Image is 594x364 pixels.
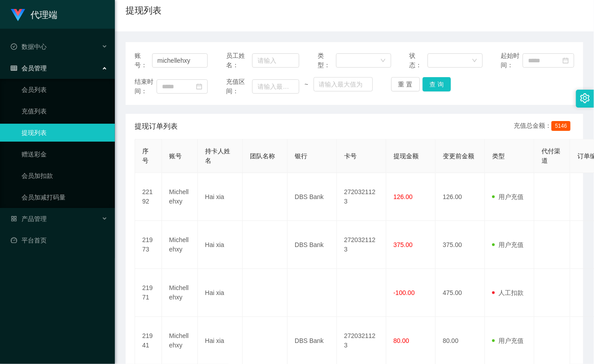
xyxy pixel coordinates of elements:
[250,152,275,160] span: 团队名称
[393,193,413,200] span: 126.00
[542,147,560,164] span: 代付渠道
[514,121,574,132] div: 充值总金额：
[380,58,386,64] i: 图标: down
[226,51,252,70] span: 员工姓名：
[135,51,152,70] span: 账号：
[135,269,162,317] td: 21971
[580,93,590,103] i: 图标: setting
[393,241,413,248] span: 375.00
[393,289,415,296] span: -100.00
[344,152,357,160] span: 卡号
[409,51,428,70] span: 状态：
[135,77,157,96] span: 结束时间：
[501,51,523,70] span: 起始时间：
[299,80,313,89] span: ~
[152,53,208,68] input: 请输入
[22,102,108,120] a: 充值列表
[318,51,336,70] span: 类型：
[22,124,108,142] a: 提现列表
[492,193,524,200] span: 用户充值
[11,65,47,72] span: 会员管理
[126,4,162,17] h1: 提现列表
[11,9,25,22] img: logo.9652507e.png
[252,53,299,68] input: 请输入
[135,121,178,132] span: 提现订单列表
[295,152,307,160] span: 银行
[492,337,524,344] span: 用户充值
[31,0,57,29] h1: 代理端
[423,77,451,91] button: 查 询
[288,173,337,221] td: DBS Bank
[22,145,108,163] a: 赠送彩金
[196,83,202,90] i: 图标: calendar
[11,216,17,222] i: 图标: appstore-o
[337,173,386,221] td: 2720321123
[436,173,485,221] td: 126.00
[492,152,505,160] span: 类型
[391,77,420,91] button: 重 置
[252,79,299,94] input: 请输入最小值为
[198,221,243,269] td: Hai xia
[443,152,474,160] span: 变更前金额
[551,121,571,131] span: 5146
[11,43,47,50] span: 数据中心
[22,81,108,99] a: 会员列表
[472,58,477,64] i: 图标: down
[436,269,485,317] td: 475.00
[11,43,17,50] i: 图标: check-circle-o
[563,57,569,64] i: 图标: calendar
[135,173,162,221] td: 22192
[11,231,108,249] a: 图标: dashboard平台首页
[393,337,409,344] span: 80.00
[11,215,47,222] span: 产品管理
[288,221,337,269] td: DBS Bank
[135,221,162,269] td: 21973
[162,269,198,317] td: Michellehxy
[205,147,230,164] span: 持卡人姓名
[11,65,17,71] i: 图标: table
[436,221,485,269] td: 375.00
[492,241,524,248] span: 用户充值
[393,152,419,160] span: 提现金额
[198,269,243,317] td: Hai xia
[337,221,386,269] td: 2720321123
[22,167,108,185] a: 会员加扣款
[169,152,182,160] span: 账号
[162,173,198,221] td: Michellehxy
[314,77,373,91] input: 请输入最大值为
[492,289,524,296] span: 人工扣款
[22,188,108,206] a: 会员加减打码量
[226,77,252,96] span: 充值区间：
[142,147,148,164] span: 序号
[198,173,243,221] td: Hai xia
[162,221,198,269] td: Michellehxy
[11,11,57,18] a: 代理端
